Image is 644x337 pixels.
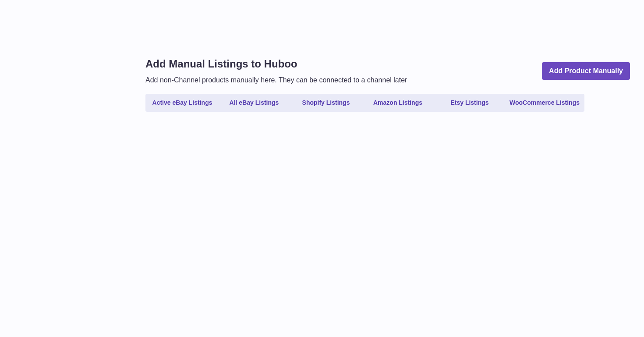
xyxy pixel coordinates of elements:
[147,96,217,110] a: Active eBay Listings
[363,96,433,110] a: Amazon Listings
[145,57,407,71] h1: Add Manual Listings to Huboo
[506,96,583,110] a: WooCommerce Listings
[145,75,407,85] p: Add non-Channel products manually here. They can be connected to a channel later
[291,96,361,110] a: Shopify Listings
[542,62,630,80] a: Add Product Manually
[435,96,505,110] a: Etsy Listings
[219,96,289,110] a: All eBay Listings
